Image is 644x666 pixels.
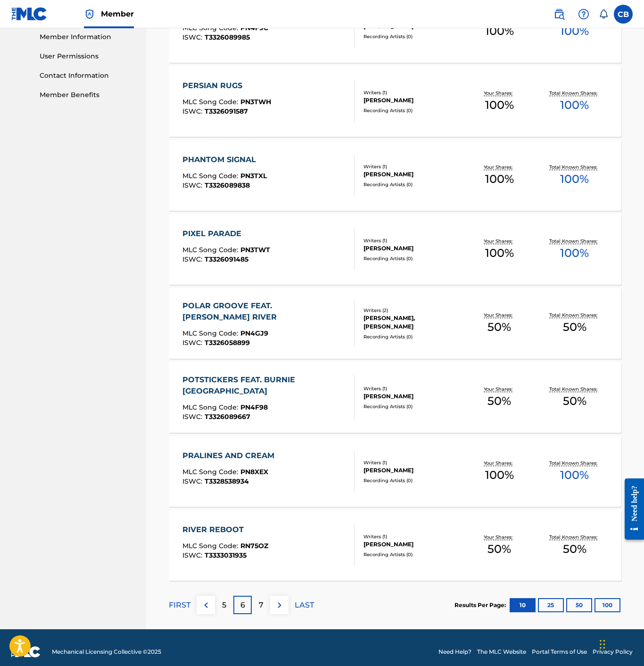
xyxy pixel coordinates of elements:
a: PRALINES AND CREAMMLC Song Code:PN8XEXISWC:T3328538934Writers (1)[PERSON_NAME]Recording Artists (... [169,436,621,507]
span: MLC Song Code : [182,329,240,337]
iframe: Resource Center [618,470,644,548]
span: T3326089985 [205,33,250,41]
p: Your Shares: [484,460,515,467]
a: Contact Information [40,71,135,81]
span: PN4F98 [240,403,268,411]
a: PERSIAN RUGSMLC Song Code:PN3TWHISWC:T3326091587Writers (1)[PERSON_NAME]Recording Artists (0)Your... [169,66,621,137]
a: Member Information [40,32,135,42]
span: MLC Song Code : [182,172,240,180]
span: PN3TWT [240,246,270,254]
div: Writers ( 1 ) [363,459,462,466]
a: Member Benefits [40,90,135,100]
span: ISWC : [182,412,205,421]
span: MLC Song Code : [182,403,240,411]
a: Privacy Policy [593,648,633,656]
div: Writers ( 1 ) [363,533,462,540]
div: Recording Artists ( 0 ) [363,33,462,40]
span: 100 % [485,245,514,262]
span: T3326091587 [205,107,248,115]
span: 100 % [485,467,514,484]
p: 5 [222,600,226,611]
span: 50 % [487,319,511,336]
p: Total Known Shares: [549,534,600,541]
span: 50 % [563,319,586,336]
img: left [200,600,212,611]
span: ISWC : [182,338,205,347]
a: RIVER REBOOTMLC Song Code:RN75OZISWC:T3333031935Writers (1)[PERSON_NAME]Recording Artists (0)Your... [169,510,621,581]
span: MLC Song Code : [182,468,240,476]
span: RN75OZ [240,542,268,550]
span: 50 % [487,541,511,558]
span: 100 % [560,245,589,262]
img: right [274,600,285,611]
p: FIRST [169,600,190,611]
img: search [553,8,565,20]
p: Total Known Shares: [549,312,600,319]
button: 10 [510,598,536,612]
div: Recording Artists ( 0 ) [363,181,462,188]
a: Portal Terms of Use [532,648,587,656]
p: Total Known Shares: [549,90,600,97]
p: Your Shares: [484,90,515,97]
span: ISWC : [182,107,205,115]
p: Total Known Shares: [549,386,600,393]
img: help [578,8,589,20]
span: PN4GJ9 [240,329,268,337]
p: LAST [295,600,314,611]
span: ISWC : [182,477,205,485]
div: Recording Artists ( 0 ) [363,333,462,340]
button: 100 [594,598,620,612]
div: Drag [600,630,605,658]
span: T3326089838 [205,181,250,189]
span: ISWC : [182,551,205,559]
div: Writers ( 1 ) [363,385,462,392]
a: POTSTICKERS FEAT. BURNIE [GEOGRAPHIC_DATA]MLC Song Code:PN4F98ISWC:T3326089667Writers (1)[PERSON_... [169,362,621,433]
a: PIXEL PARADEMLC Song Code:PN3TWTISWC:T3326091485Writers (1)[PERSON_NAME]Recording Artists (0)Your... [169,214,621,285]
div: Recording Artists ( 0 ) [363,107,462,114]
span: ISWC : [182,33,205,41]
span: 100 % [485,23,514,40]
p: Results Per Page: [454,601,508,609]
div: [PERSON_NAME] [363,170,462,179]
span: PN3TXL [240,172,267,180]
p: Your Shares: [484,534,515,541]
a: PHANTOM SIGNALMLC Song Code:PN3TXLISWC:T3326089838Writers (1)[PERSON_NAME]Recording Artists (0)Yo... [169,140,621,211]
div: Recording Artists ( 0 ) [363,477,462,484]
span: Mechanical Licensing Collective © 2025 [52,648,161,656]
div: PERSIAN RUGS [182,80,271,91]
span: 100 % [560,23,589,40]
div: Notifications [599,9,608,19]
span: 50 % [487,393,511,410]
div: Recording Artists ( 0 ) [363,403,462,410]
div: Writers ( 1 ) [363,237,462,244]
img: MLC Logo [11,7,48,21]
div: [PERSON_NAME] [363,244,462,253]
a: Need Help? [438,648,471,656]
p: Your Shares: [484,312,515,319]
div: [PERSON_NAME] [363,540,462,549]
span: MLC Song Code : [182,98,240,106]
div: PIXEL PARADE [182,228,270,239]
span: 100 % [560,97,589,114]
div: Recording Artists ( 0 ) [363,551,462,558]
a: POLAR GROOVE FEAT. [PERSON_NAME] RIVERMLC Song Code:PN4GJ9ISWC:T3326058899Writers (2)[PERSON_NAME... [169,288,621,359]
span: 100 % [560,467,589,484]
iframe: Chat Widget [597,621,644,666]
span: 100 % [485,171,514,188]
span: MLC Song Code : [182,542,240,550]
p: Total Known Shares: [549,238,600,245]
p: Your Shares: [484,386,515,393]
div: PHANTOM SIGNAL [182,154,267,165]
p: 7 [259,600,264,611]
span: Member [101,8,134,19]
span: T3326091485 [205,255,248,263]
p: Your Shares: [484,164,515,171]
span: PN3TWH [240,98,271,106]
p: Total Known Shares: [549,460,600,467]
p: 6 [240,600,245,611]
div: Writers ( 1 ) [363,163,462,170]
div: Help [574,5,593,24]
div: Writers ( 1 ) [363,89,462,96]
